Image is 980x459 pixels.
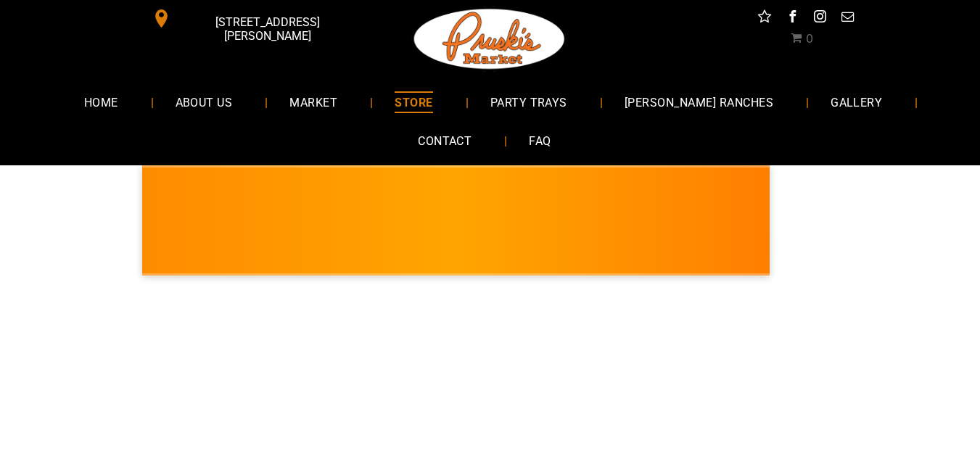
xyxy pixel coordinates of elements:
[142,7,364,30] a: [STREET_ADDRESS][PERSON_NAME]
[396,122,493,160] a: CONTACT
[268,83,359,121] a: MARKET
[173,8,361,50] span: [STREET_ADDRESS][PERSON_NAME]
[755,7,774,30] a: Social network
[603,83,795,121] a: [PERSON_NAME] RANCHES
[783,7,802,30] a: facebook
[373,83,454,121] a: STORE
[62,83,140,121] a: HOME
[838,7,857,30] a: email
[809,83,904,121] a: GALLERY
[806,32,813,46] span: 0
[469,83,589,121] a: PARTY TRAYS
[810,7,829,30] a: instagram
[154,83,255,121] a: ABOUT US
[507,122,572,160] a: FAQ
